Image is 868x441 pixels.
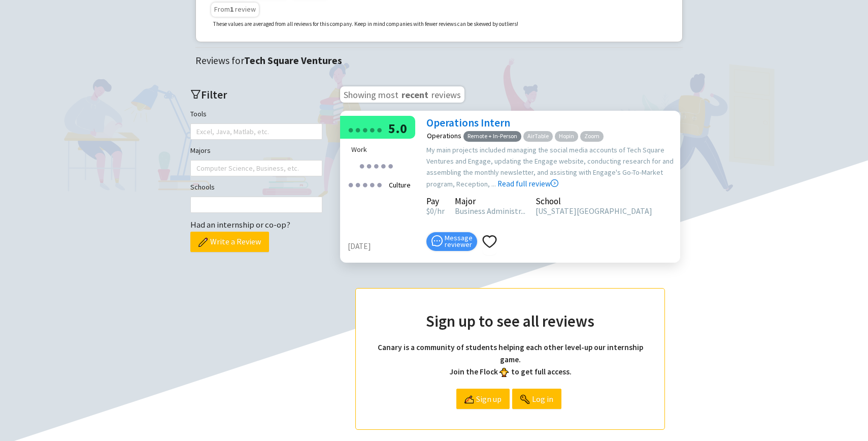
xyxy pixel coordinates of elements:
div: Culture [386,176,414,194]
b: 1 [230,5,233,14]
a: Read full review [497,128,558,188]
button: Write a Review [190,232,269,252]
div: [DATE] [348,240,421,253]
img: register.png [464,395,474,404]
span: $ [426,206,430,216]
div: Work [351,144,411,155]
h4: Canary is a community of students helping each other level-up our internship game. Join the Flock... [376,341,644,379]
label: Tools [190,108,207,119]
div: ● [366,157,372,173]
span: Sign up [476,389,502,408]
div: ● [348,121,354,137]
a: Operations Intern [426,116,510,130]
img: bird_front.png [499,368,509,377]
h2: Sign up to see all reviews [376,309,644,333]
span: right-circle [551,179,558,187]
span: [US_STATE][GEOGRAPHIC_DATA] [536,206,652,216]
span: Had an internship or co-op? [190,219,290,230]
span: Remote + In-Person [463,131,521,142]
span: Message reviewer [445,235,473,248]
div: ● [355,121,361,137]
strong: Tech Square Ventures [244,54,342,67]
span: From review [214,5,256,14]
label: Majors [190,145,211,156]
div: ● [376,176,382,192]
span: /hr [434,206,445,216]
div: ● [362,121,368,137]
div: School [536,198,652,205]
div: ● [348,176,354,192]
div: Major [455,198,525,205]
span: Business Administr... [455,206,525,216]
div: ● [355,176,361,192]
a: Log in [512,389,561,409]
div: My main projects included managing the social media accounts of Tech Square Ventures and Engage, ... [426,144,675,190]
input: Tools [196,125,198,138]
label: Schools [190,181,215,193]
div: Pay [426,198,445,205]
img: pencil.png [198,238,208,247]
h3: Showing most reviews [340,86,464,103]
div: Operations [427,132,461,139]
div: ● [387,157,393,173]
span: Log in [532,389,553,408]
span: Write a Review [210,235,261,248]
div: ● [369,121,375,137]
div: ● [380,157,386,173]
div: ● [362,176,368,192]
span: recent [400,87,429,100]
div: ● [376,121,382,137]
div: Reviews for [195,53,688,69]
span: 0 [426,206,434,216]
p: These values are averaged from all reviews for this company. Keep in mind companies with fewer re... [213,20,518,29]
div: ● [369,176,375,192]
h2: Filter [190,86,322,103]
a: Sign up [456,389,510,409]
span: Hopin [555,131,578,142]
span: 5.0 [388,120,407,137]
span: filter [190,89,201,100]
span: message [431,235,443,246]
div: ● [373,157,379,173]
img: login.png [520,395,529,404]
span: heart [482,234,497,249]
span: Zoom [580,131,604,142]
div: ● [359,157,365,173]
